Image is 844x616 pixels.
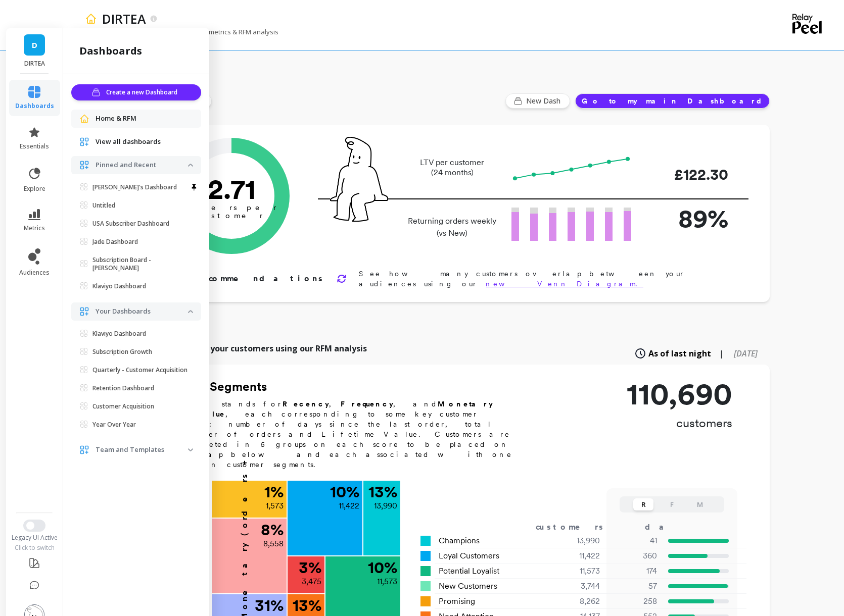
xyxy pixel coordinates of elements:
div: 11,573 [540,565,613,577]
span: New Dash [526,96,564,106]
p: 258 [613,595,657,607]
div: 3,744 [540,580,613,592]
p: Klaviyo Dashboard [92,330,146,338]
h2: RFM Segments [180,379,524,395]
p: See how many customers overlap between your audiences using our [359,269,737,289]
p: 10 % [368,559,397,576]
p: 3 % [299,559,321,576]
p: 110,690 [627,379,732,409]
p: 89% [647,199,728,237]
img: down caret icon [188,310,193,313]
p: 13 % [368,484,397,500]
p: 1,573 [266,500,284,512]
p: 1 % [264,484,284,500]
div: customers [536,521,618,533]
tspan: customer [200,211,264,220]
p: Recommendations [177,273,324,285]
p: USA Subscriber Dashboard [92,220,169,228]
p: Customer Acquisition [92,402,154,410]
button: New Dash [505,93,570,109]
span: | [719,347,724,360]
p: Team and Templates [96,445,188,455]
p: Klaviyo Dashboard [92,282,146,290]
div: Click to switch [5,544,64,552]
p: 3,475 [302,576,321,588]
p: Untitled [92,201,115,210]
button: R [633,498,653,510]
div: 11,422 [540,550,613,562]
p: 174 [613,565,657,577]
p: 41 [613,535,657,547]
p: 11,422 [339,500,359,512]
p: RFM stands for , , and , each corresponding to some key customer trait: number of days since the ... [180,399,524,470]
b: Recency [283,400,329,408]
p: [PERSON_NAME]'s Dashboard [92,183,177,191]
tspan: orders per [185,203,277,212]
b: Frequency [341,400,393,408]
p: 31 % [255,597,284,613]
span: Promising [439,595,475,607]
p: Focus on your retention north star metrics & RFM analysis [85,27,278,36]
img: header icon [85,13,97,25]
img: navigation item icon [79,160,89,170]
p: Returning orders weekly (vs New) [405,215,499,239]
a: new Venn Diagram. [486,280,643,288]
p: customers [627,415,732,431]
button: Switch to New UI [23,520,45,532]
div: Legacy UI Active [5,534,64,542]
img: navigation item icon [79,114,89,124]
div: 8,262 [540,595,613,607]
h2: dashboards [79,44,142,58]
span: Loyal Customers [439,550,499,562]
p: 11,573 [377,576,397,588]
span: audiences [19,269,50,277]
p: 13 % [293,597,321,613]
span: explore [24,185,45,193]
p: Your Dashboards [96,306,188,317]
p: 57 [613,580,657,592]
p: Year Over Year [92,421,136,429]
p: DIRTEA [16,60,53,68]
span: D [32,39,37,51]
img: down caret icon [188,164,193,167]
button: Create a new Dashboard [71,84,201,100]
span: [DATE] [734,348,758,359]
img: navigation item icon [79,306,89,317]
text: 2.71 [208,172,256,206]
img: navigation item icon [79,445,89,455]
a: View all dashboards [96,137,193,147]
p: £122.30 [647,163,728,186]
p: Retention Dashboard [92,384,154,392]
span: Champions [439,535,480,547]
span: Create a new Dashboard [106,87,180,97]
div: days [645,521,686,533]
span: Home & RFM [96,114,136,124]
p: Subscription Board - [PERSON_NAME] [92,256,188,272]
p: Jade Dashboard [92,238,138,246]
span: View all dashboards [96,137,161,147]
p: Pinned and Recent [96,160,188,170]
p: 13,990 [374,500,397,512]
p: DIRTEA [102,10,146,27]
span: Potential Loyalist [439,565,499,577]
button: M [690,498,710,510]
p: LTV per customer (24 months) [405,158,499,178]
p: Quarterly - Customer Acquisition [92,366,187,374]
p: 10 % [330,484,359,500]
span: essentials [20,142,49,150]
span: New Customers [439,580,497,592]
span: As of last night [648,347,711,360]
p: Explore all of your customers using our RFM analysis [155,342,367,354]
p: 8 % [261,522,284,538]
span: dashboards [15,102,54,110]
button: Go to my main Dashboard [575,93,770,109]
p: 360 [613,550,657,562]
div: 13,990 [540,535,613,547]
img: pal seatted on line [330,137,388,222]
p: Subscription Growth [92,348,152,356]
img: navigation item icon [79,137,89,147]
button: F [662,498,682,510]
img: down caret icon [188,448,193,451]
span: metrics [24,224,45,232]
p: 8,558 [263,538,284,550]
